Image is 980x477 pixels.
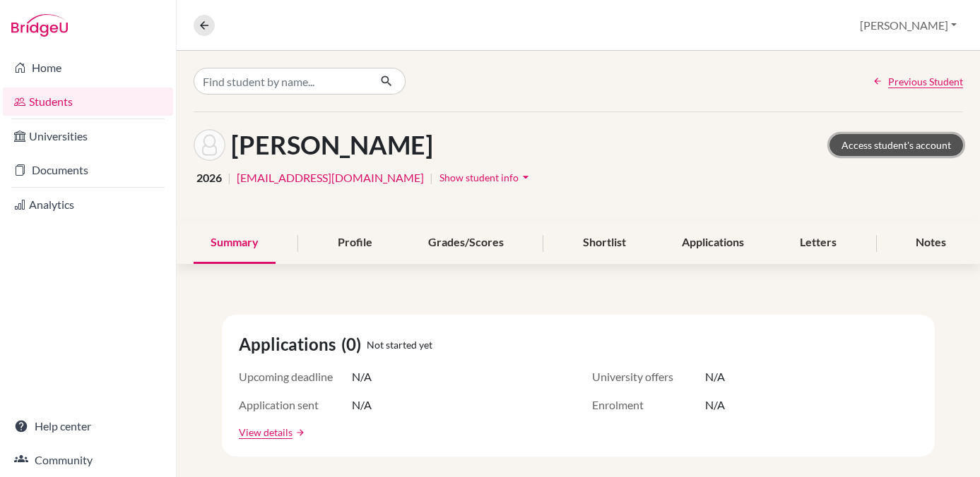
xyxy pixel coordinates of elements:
span: | [430,169,433,186]
div: Applications [665,222,761,264]
span: University offers [592,368,705,385]
span: | [228,169,231,186]
span: N/A [352,397,372,413]
span: Enrolment [592,397,705,413]
div: Notes [899,222,963,264]
span: Previous Student [888,74,963,89]
div: Shortlist [566,222,643,264]
a: Previous Student [873,74,963,89]
div: Summary [194,222,276,264]
div: Profile [321,222,389,264]
a: Analytics [3,191,173,219]
span: Not started yet [367,337,432,352]
button: [PERSON_NAME] [854,12,963,39]
a: Help center [3,412,173,440]
div: Grades/Scores [411,222,521,264]
a: View details [239,425,293,440]
a: Students [3,87,173,116]
span: Application sent [239,397,352,413]
a: arrow_forward [293,428,305,437]
span: (0) [341,332,367,357]
span: Show student info [439,171,519,183]
span: 2026 [196,169,222,186]
i: arrow_drop_down [519,170,533,184]
span: Applications [239,332,341,357]
img: Youssef Zayan's avatar [194,129,225,161]
a: Documents [3,156,173,184]
a: [EMAIL_ADDRESS][DOMAIN_NAME] [237,169,424,186]
input: Find student by name... [194,68,369,95]
span: Upcoming deadline [239,368,352,385]
div: Letters [783,222,854,264]
button: Show student infoarrow_drop_down [439,167,533,188]
img: Bridge-U [11,14,68,37]
a: Access student's account [830,134,963,156]
h1: [PERSON_NAME] [231,130,433,160]
a: Community [3,446,173,474]
span: N/A [705,368,725,385]
span: N/A [352,368,372,385]
a: Universities [3,122,173,150]
span: N/A [705,397,725,413]
a: Home [3,54,173,82]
